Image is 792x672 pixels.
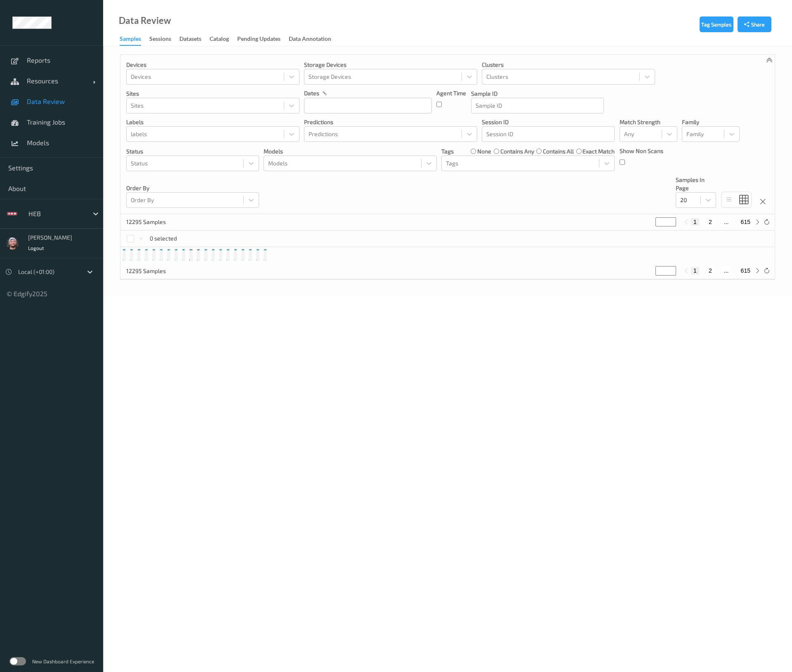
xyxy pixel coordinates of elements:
[149,35,171,45] div: Sessions
[304,118,477,126] p: Predictions
[289,33,339,45] a: Data Annotation
[441,147,454,156] p: Tags
[126,184,259,192] p: Order By
[126,118,299,126] p: labels
[126,147,259,156] p: Status
[264,147,437,156] p: Models
[682,118,740,126] p: Family
[738,17,771,32] button: Share
[237,33,289,45] a: Pending Updates
[289,35,331,45] div: Data Annotation
[700,17,733,32] button: Tag Samples
[210,35,229,45] div: Catalog
[126,90,299,98] p: Sites
[691,218,699,226] button: 1
[304,89,319,97] p: dates
[620,147,663,155] p: Show Non Scans
[126,61,299,69] p: Devices
[706,267,714,274] button: 2
[706,218,714,226] button: 2
[436,89,466,97] p: Agent Time
[149,33,179,45] a: Sessions
[738,218,753,226] button: 615
[543,147,574,156] label: contains all
[237,35,280,45] div: Pending Updates
[179,35,201,45] div: Datasets
[126,218,188,226] p: 12295 Samples
[126,267,188,275] p: 12295 Samples
[120,35,141,46] div: Samples
[120,33,149,46] a: Samples
[482,61,655,69] p: Clusters
[150,234,177,243] p: 0 selected
[304,61,477,69] p: Storage Devices
[721,218,731,226] button: ...
[582,147,615,156] label: exact match
[721,267,731,274] button: ...
[500,147,534,156] label: contains any
[738,267,753,274] button: 615
[210,33,237,45] a: Catalog
[119,17,171,25] div: Data Review
[620,118,677,126] p: Match Strength
[482,118,615,126] p: Session ID
[179,33,210,45] a: Datasets
[477,147,491,156] label: none
[676,176,716,192] p: Samples In Page
[471,90,604,98] p: Sample ID
[691,267,699,274] button: 1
